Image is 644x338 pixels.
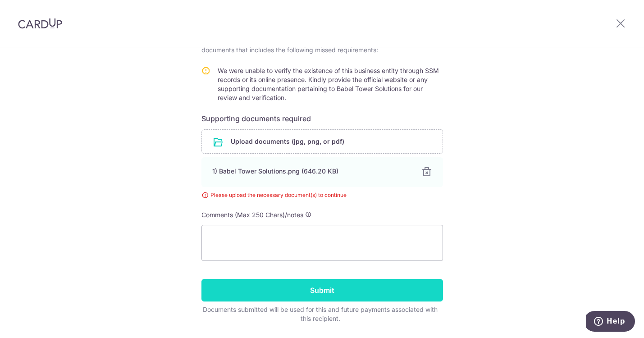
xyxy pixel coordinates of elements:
img: CardUp [18,18,62,29]
iframe: Opens a widget where you can find more information [586,311,635,333]
span: We were unable to verify the existence of this business entity through SSM records or its online ... [218,67,439,101]
div: Upload documents (jpg, png, or pdf) [201,129,443,154]
div: Documents submitted will be used for this and future payments associated with this recipient. [201,305,439,323]
div: Please upload the necessary document(s) to continue [201,191,443,200]
input: Submit [201,279,443,301]
h6: Supporting documents required [201,113,443,124]
span: Comments (Max 250 Chars)/notes [201,211,303,219]
div: 1) Babel Tower Solutions.png (646.20 KB) [212,167,411,176]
